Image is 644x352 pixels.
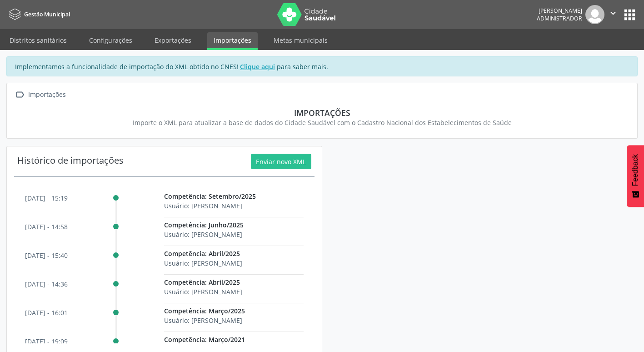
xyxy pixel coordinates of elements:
button: Enviar novo XML [251,154,311,169]
p: Competência: Abril/2025 [164,277,303,287]
span: Usuário: [PERSON_NAME] [164,230,242,239]
button: apps [622,7,638,23]
p: Competência: Março/2025 [164,306,303,316]
a: Metas municipais [267,32,334,48]
div: Importações [26,88,67,101]
p: [DATE] - 15:40 [25,251,68,260]
p: [DATE] - 14:58 [25,222,68,231]
span: Gestão Municipal [24,10,70,18]
p: Competência: Junho/2025 [164,220,303,230]
p: [DATE] - 19:09 [25,337,68,346]
a:  Importações [13,88,67,101]
p: Competência: Setembro/2025 [164,191,303,201]
p: [DATE] - 15:19 [25,193,68,203]
p: Competência: Março/2021 [164,335,303,344]
button: Feedback - Mostrar pesquisa [627,145,644,207]
p: Competência: Abril/2025 [164,249,303,258]
a: Configurações [83,32,139,48]
a: Importações [207,32,258,50]
span: Administrador [537,15,582,22]
a: Distritos sanitários [3,32,73,48]
u: Clique aqui [240,62,275,71]
i:  [13,88,26,101]
i:  [608,8,618,18]
img: img [585,5,604,24]
span: Feedback [631,154,639,186]
a: Exportações [148,32,198,48]
span: Usuário: [PERSON_NAME] [164,201,242,210]
a: Gestão Municipal [6,7,70,22]
p: [DATE] - 14:36 [25,279,68,289]
span: Usuário: [PERSON_NAME] [164,316,242,325]
p: [DATE] - 16:01 [25,308,68,317]
div: Importações [20,108,624,118]
div: Importe o XML para atualizar a base de dados do Cidade Saudável com o Cadastro Nacional dos Estab... [20,118,624,127]
div: Histórico de importações [17,154,124,169]
div: [PERSON_NAME] [537,7,582,15]
button:  [604,5,622,24]
span: Usuário: [PERSON_NAME] [164,287,242,296]
span: Usuário: [PERSON_NAME] [164,259,242,267]
div: Implementamos a funcionalidade de importação do XML obtido no CNES! para saber mais. [6,56,638,76]
a: Clique aqui [239,62,277,71]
